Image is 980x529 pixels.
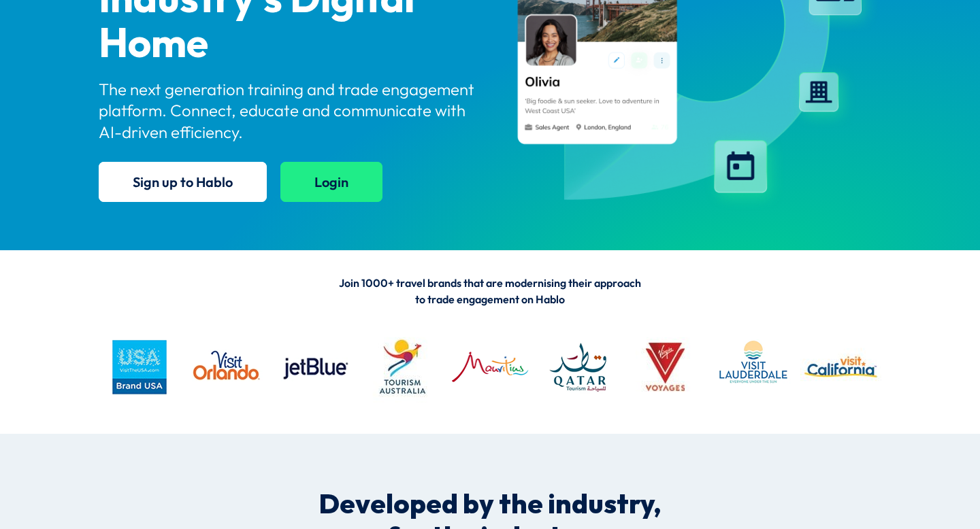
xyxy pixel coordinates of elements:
img: vc logo [800,326,881,407]
a: Login [280,162,382,202]
span: Join 1000+ travel brands that are modernising their approach to trade engagement on Hablo [339,276,641,306]
img: MTPA [450,326,531,407]
img: VV logo [625,326,706,407]
img: VO [186,326,267,407]
p: The next generation training and trade engagement platform. Connect, educate and communicate with... [99,79,478,143]
img: QATAR [537,326,618,407]
img: busa [99,326,180,407]
img: jetblue [274,326,355,407]
img: LAUDERDALE [713,326,794,407]
img: Tourism Australia [362,326,443,407]
a: Sign up to Hablo [99,162,267,202]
